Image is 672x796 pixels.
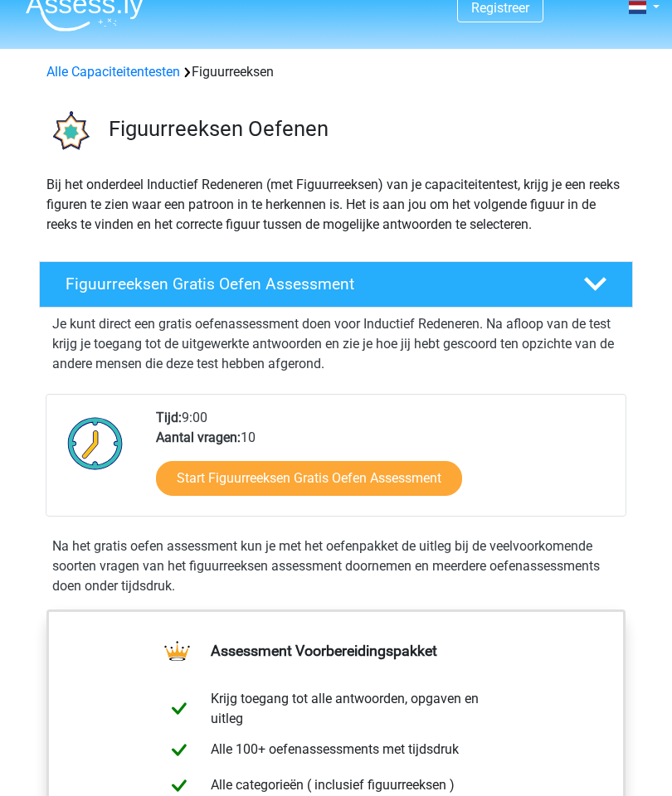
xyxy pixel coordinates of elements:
a: Alle Capaciteitentesten [46,65,180,80]
div: Na het gratis oefen assessment kun je met het oefenpakket de uitleg bij de veelvoorkomende soorte... [46,537,626,597]
a: Registreer [471,1,529,17]
p: Je kunt direct een gratis oefenassessment doen voor Inductief Redeneren. Na afloop van de test kr... [52,315,620,375]
a: Figuurreeksen Gratis Oefen Assessment [32,262,640,308]
p: Bij het onderdeel Inductief Redeneren (met Figuurreeksen) van je capaciteitentest, krijg je een r... [46,176,626,235]
h3: Figuurreeksen Oefenen [109,117,621,143]
div: 9:00 10 [144,409,625,517]
img: Klok [60,409,131,479]
div: Figuurreeksen [40,63,632,83]
a: Start Figuurreeksen Gratis Oefen Assessment [156,462,462,497]
h4: Figuurreeksen Gratis Oefen Assessment [66,275,559,294]
b: Aantal vragen: [156,430,241,446]
img: figuurreeksen [40,103,99,162]
b: Tijd: [156,410,182,426]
